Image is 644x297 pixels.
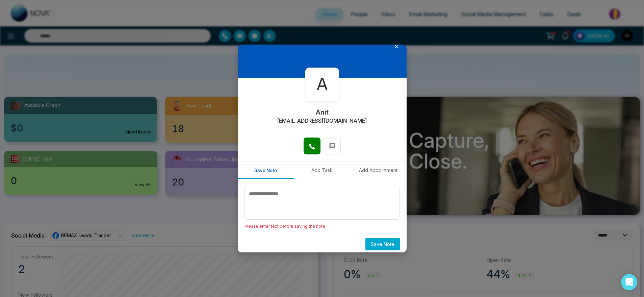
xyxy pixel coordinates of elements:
h2: Anit [316,108,329,116]
span: A [317,72,328,97]
button: Save Note [238,162,294,179]
h2: [EMAIL_ADDRESS][DOMAIN_NAME] [277,118,367,124]
button: Add Task [294,162,350,179]
div: Open Intercom Messenger [621,274,637,290]
button: Save Note [365,238,400,250]
button: Add Appointment [350,162,407,179]
span: Please enter text before saving the note. [244,224,326,229]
